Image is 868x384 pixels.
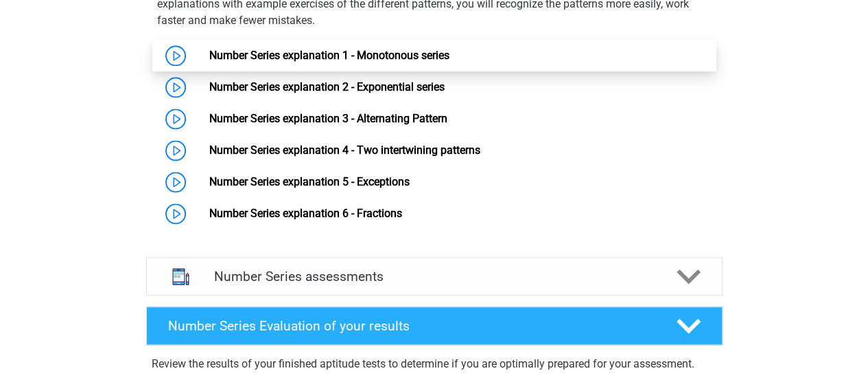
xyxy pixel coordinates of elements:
a: Number Series explanation 4 - Two intertwining patterns [209,144,480,157]
a: Number Series explanation 2 - Exponential series [209,80,445,93]
a: Number Series Evaluation of your results [141,306,728,345]
img: number series assessments [163,259,198,294]
p: Review the results of your finished aptitude tests to determine if you are optimally prepared for... [152,356,717,372]
h4: Number Series assessments [214,269,655,284]
a: Number Series explanation 6 - Fractions [209,207,402,220]
a: assessments Number Series assessments [141,257,728,295]
a: Number Series explanation 5 - Exceptions [209,175,410,188]
h4: Number Series Evaluation of your results [168,318,655,334]
a: Number Series explanation 3 - Alternating Pattern [209,112,447,125]
a: Number Series explanation 1 - Monotonous series [209,49,449,62]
